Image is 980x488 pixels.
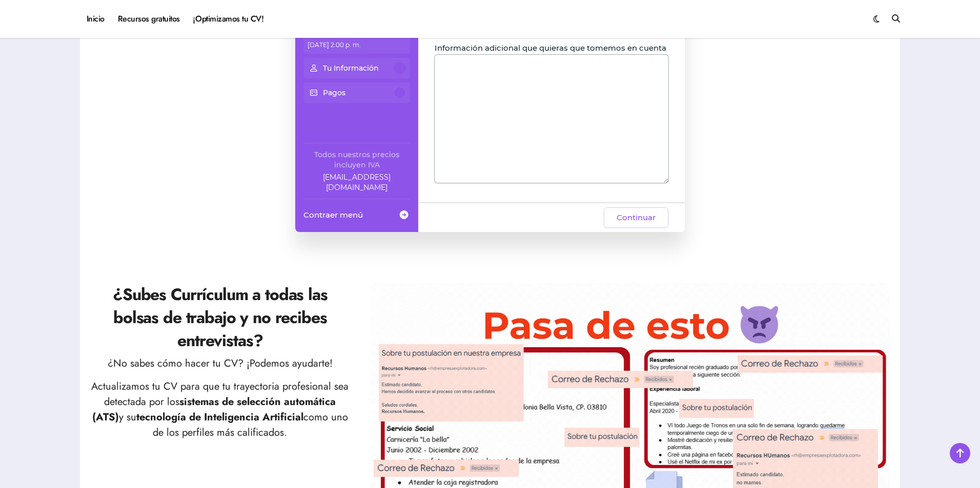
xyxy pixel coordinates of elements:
button: Continuar [604,207,668,228]
a: ¡Optimizamos tu CV! [187,5,270,33]
a: Company email: ayuda@elhadadelasvacantes.com [303,172,410,193]
span: [DATE] 2:00 p. m. [308,41,361,49]
h2: ¿Subes Currículum a todas las bolsas de trabajo y no recibes entrevistas? [90,283,350,352]
a: Inicio [80,5,111,33]
p: Actualizamos tu CV para que tu trayectoria profesional sea detectada por los y su como uno de los... [90,379,350,440]
p: Pagos [323,88,345,98]
a: Recursos gratuitos [111,5,187,33]
span: Continuar [617,211,656,224]
span: Contraer menú [303,209,363,220]
div: Todos nuestros precios incluyen IVA [303,150,410,170]
p: Tu Información [323,63,379,73]
strong: tecnología de Inteligencia Artificial [136,410,303,425]
p: ¿No sabes cómo hacer tu CV? ¡Podemos ayudarte! [90,356,350,371]
strong: sistemas de selección automática (ATS) [92,394,336,425]
span: Información adicional que quieras que tomemos en cuenta [435,43,666,53]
